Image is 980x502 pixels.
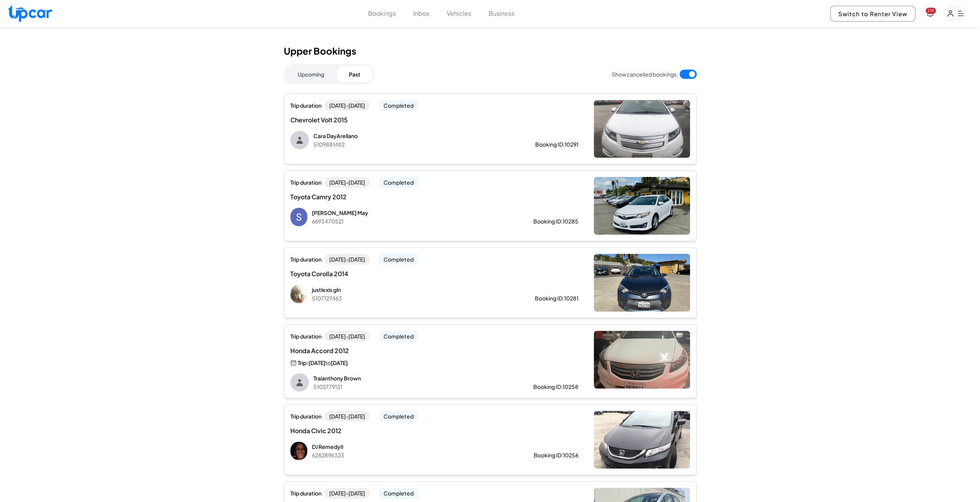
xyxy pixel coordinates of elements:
p: [PERSON_NAME] May [312,209,509,217]
button: Vehicles [447,9,471,18]
span: Trip duration [290,178,322,186]
button: Bookings [368,9,396,18]
img: Chevrolet Volt 2015 [594,100,690,158]
span: Completed [379,100,418,111]
span: Completed [379,177,418,188]
img: Honda Accord 2012 [594,331,690,389]
span: Completed [379,254,418,265]
span: Trip duration [290,255,322,263]
span: Trip duration [290,412,322,420]
button: Upcoming [285,66,337,83]
span: [DATE] - [DATE] [325,411,370,422]
img: DJ RemedyII [290,442,307,460]
img: Upcar Logo [8,5,52,22]
button: Switch to Renter View [830,6,915,22]
div: Booking ID: 10281 [535,294,578,302]
span: [DATE] - [DATE] [325,177,370,188]
h1: Upper Bookings [284,45,697,57]
span: [DATE] [308,359,325,366]
p: 6693470521 [312,217,509,225]
span: Chevrolet Volt 2015 [290,115,449,125]
button: Business [489,9,514,18]
span: to [325,359,331,366]
p: justlexis gln [312,286,510,294]
span: Completed [379,488,418,499]
span: [DATE] - [DATE] [325,488,370,499]
span: Toyota Camry 2012 [290,192,449,202]
button: Past [337,66,373,83]
img: Stefani May [290,208,307,226]
span: Toyota Corolla 2014 [290,269,449,279]
span: Honda Accord 2012 [290,346,449,355]
span: Trip: [298,359,308,367]
p: 5102779131 [313,383,509,390]
span: Honda Civic 2012 [290,426,449,435]
p: DJ RemedyII [312,443,509,450]
p: 6282896323 [312,451,509,459]
img: Toyota Corolla 2014 [594,254,690,312]
span: Trip duration [290,489,322,497]
span: [DATE] - [DATE] [325,331,370,342]
span: [DATE] - [DATE] [325,100,370,111]
button: Inbox [413,9,429,18]
p: Cara DayArellano [313,132,511,140]
img: justlexis gln [290,285,307,303]
span: Trip duration [290,332,322,340]
img: Toyota Camry 2012 [594,177,690,235]
p: Traianthony Brown [313,374,509,382]
div: Booking ID: 10291 [535,140,578,148]
span: [DATE] [331,359,348,366]
div: Booking ID: 10256 [534,451,578,459]
div: Booking ID: 10285 [533,217,578,225]
span: [DATE] - [DATE] [325,254,370,265]
p: 5107127463 [312,294,510,302]
span: Show cancelled bookings [612,70,677,78]
img: Honda Civic 2012 [594,411,690,469]
span: Completed [379,411,418,422]
span: You have new notifications [926,8,936,14]
div: Booking ID: 10258 [533,383,578,390]
p: 5109881482 [313,140,511,148]
span: Trip duration [290,102,322,109]
span: Completed [379,331,418,342]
